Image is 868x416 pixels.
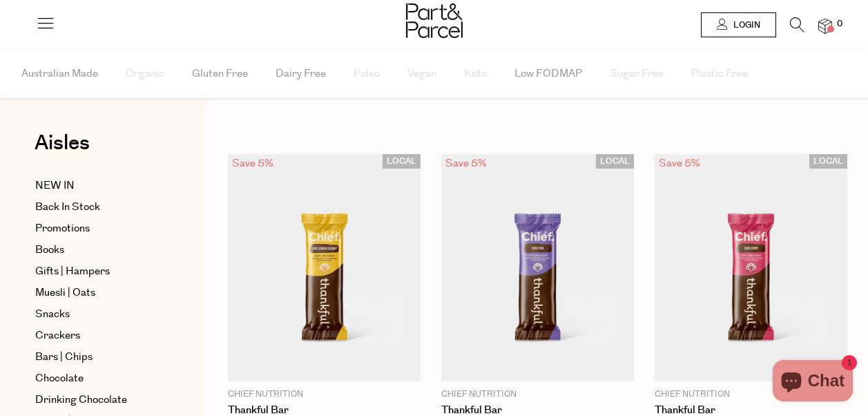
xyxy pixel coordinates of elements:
span: NEW IN [35,178,75,194]
span: LOCAL [596,154,634,169]
a: Aisles [35,133,90,167]
img: Thankful Bar [655,154,847,381]
span: 0 [833,18,846,30]
a: Snacks [35,306,161,323]
a: Crackers [35,328,161,344]
img: Thankful Bar [441,154,634,381]
span: Gluten Free [192,50,248,98]
span: Keto [464,50,487,98]
a: Bars | Chips [35,349,161,366]
span: Login [730,19,760,31]
span: Plastic Free [691,50,748,98]
span: Paleo [354,50,380,98]
span: Back In Stock [35,199,100,216]
span: Snacks [35,306,70,323]
span: Bars | Chips [35,349,93,366]
a: Muesli | Oats [35,285,161,301]
p: Chief Nutrition [441,388,634,401]
div: Save 5% [441,154,491,173]
div: Save 5% [228,154,278,173]
span: Vegan [407,50,436,98]
span: Low FODMAP [514,50,582,98]
span: Promotions [35,220,90,237]
a: Chocolate [35,370,161,387]
span: Drinking Chocolate [35,392,127,408]
span: LOCAL [383,154,421,169]
span: Chocolate [35,370,84,387]
a: Drinking Chocolate [35,392,161,408]
p: Chief Nutrition [655,388,847,401]
a: Books [35,242,161,258]
span: Organic [126,50,164,98]
a: NEW IN [35,178,161,194]
span: Muesli | Oats [35,285,95,301]
p: Chief Nutrition [228,388,421,401]
a: Back In Stock [35,199,161,216]
img: Part&Parcel [406,3,463,38]
div: Save 5% [655,154,704,173]
span: Books [35,242,64,258]
inbox-online-store-chat: Shopify online store chat [769,360,857,405]
span: LOCAL [809,154,847,169]
span: Gifts | Hampers [35,263,110,280]
a: 0 [818,19,832,33]
span: Australian Made [21,50,98,98]
span: Aisles [35,128,90,158]
a: Login [701,12,776,37]
span: Dairy Free [276,50,326,98]
img: Thankful Bar [228,154,421,381]
a: Promotions [35,220,161,237]
a: Gifts | Hampers [35,263,161,280]
span: Crackers [35,328,80,344]
span: Sugar Free [610,50,664,98]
